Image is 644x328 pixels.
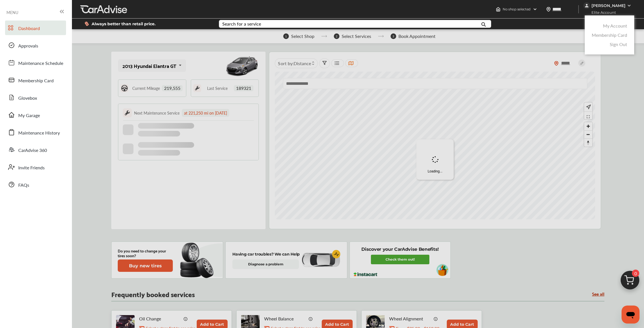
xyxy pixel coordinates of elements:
span: 0 [632,270,639,277]
span: Always better than retail price. [92,22,156,26]
a: Invite Friends [5,160,66,174]
span: Maintenance Schedule [18,60,63,67]
a: FAQs [5,177,66,192]
a: Dashboard [5,20,66,35]
div: Search for a service [222,22,261,26]
img: cart_icon.3d0951e8.svg [616,268,643,295]
span: Maintenance History [18,129,60,137]
a: Approvals [5,38,66,53]
span: Approvals [18,42,38,50]
a: Membership Card [5,73,66,87]
a: My Garage [5,108,66,122]
span: CarAdvise 360 [18,147,47,154]
a: Sign Out [610,41,627,47]
iframe: Button to launch messaging window [622,306,640,324]
a: Maintenance History [5,125,66,140]
a: My Account [603,22,627,29]
span: Invite Friends [18,164,45,172]
span: FAQs [18,182,29,189]
a: CarAdvise 360 [5,142,66,157]
span: Dashboard [18,25,40,32]
span: Membership Card [18,77,54,85]
a: Maintenance Schedule [5,55,66,70]
span: My Garage [18,112,40,119]
span: MENU [6,10,18,15]
a: Glovebox [5,90,66,105]
a: Membership Card [592,32,627,38]
span: Glovebox [18,95,37,102]
img: dollor_label_vector.a70140d1.svg [85,21,89,26]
